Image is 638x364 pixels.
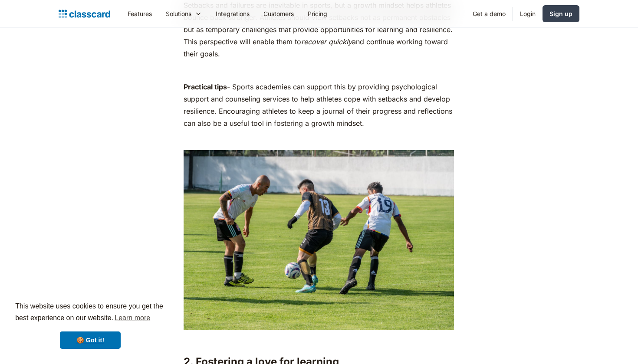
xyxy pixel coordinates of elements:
a: Pricing [301,4,334,23]
a: learn more about cookies [113,312,151,325]
a: Integrations [209,4,257,23]
p: ‍ [184,64,454,76]
strong: Practical tips [184,82,227,91]
div: Sign up [549,9,572,18]
div: Solutions [166,9,191,18]
a: Features [121,4,159,23]
a: dismiss cookie message [60,331,121,349]
div: Solutions [159,4,209,23]
p: ‍ [184,334,454,347]
img: a group of men playing a game of soccer [184,150,454,330]
a: home [59,8,110,20]
a: Login [513,4,543,23]
a: Get a demo [466,4,513,23]
span: This website uses cookies to ensure you get the best experience on our website. [15,301,165,325]
p: - Sports academies can support this by providing psychological support and counseling services to... [184,81,454,129]
em: recover quickly [301,37,352,46]
a: Sign up [543,5,579,22]
div: cookieconsent [7,293,174,357]
p: ‍ [184,134,454,146]
a: Customers [257,4,301,23]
